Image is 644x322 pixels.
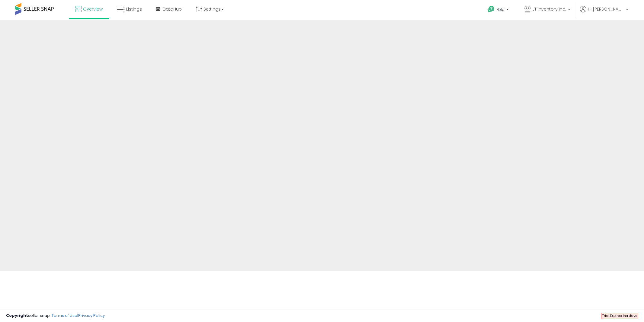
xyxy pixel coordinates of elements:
[483,1,515,20] a: Help
[580,6,628,20] a: Hi [PERSON_NAME]
[588,6,624,12] span: Hi [PERSON_NAME]
[126,6,142,12] span: Listings
[496,7,505,12] span: Help
[83,6,103,12] span: Overview
[487,5,495,13] i: Get Help
[163,6,182,12] span: DataHub
[532,6,566,12] span: JT Inventory Inc.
